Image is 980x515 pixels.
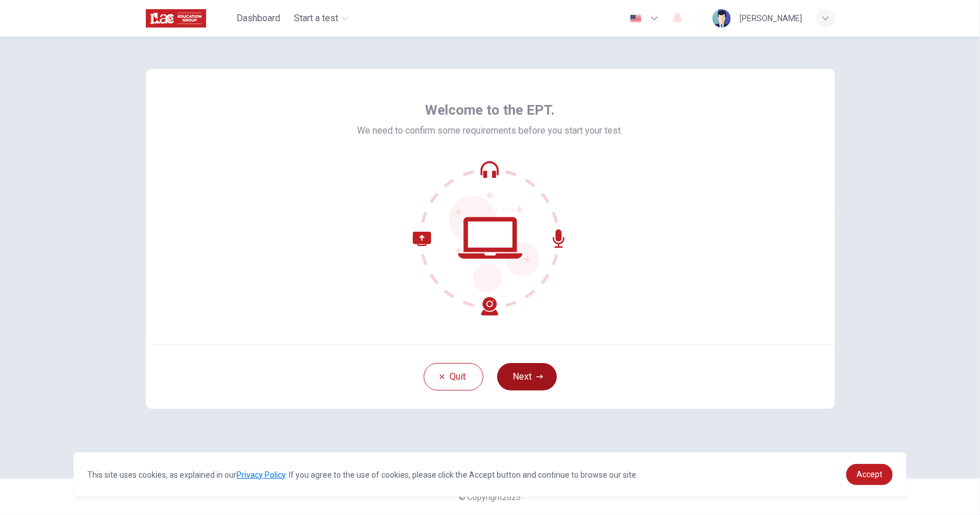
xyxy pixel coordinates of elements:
[846,464,893,485] a: dismiss cookie message
[87,470,638,479] span: This site uses cookies, as explained in our . If you agree to the use of cookies, please click th...
[289,8,353,29] button: Start a test
[237,470,285,479] a: Privacy Policy
[358,124,623,138] span: We need to confirm some requirements before you start your test.
[237,11,280,25] span: Dashboard
[459,493,521,502] span: © Copyright 2025
[73,452,907,497] div: cookieconsent
[232,8,285,29] button: Dashboard
[497,363,557,391] button: Next
[740,11,803,25] div: [PERSON_NAME]
[146,7,233,30] a: ILAC logo
[424,363,483,391] button: Quit
[146,7,206,30] img: ILAC logo
[857,470,882,479] span: Accept
[629,14,643,23] img: en
[425,101,555,119] span: Welcome to the EPT.
[294,11,338,25] span: Start a test
[712,9,731,28] img: Profile picture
